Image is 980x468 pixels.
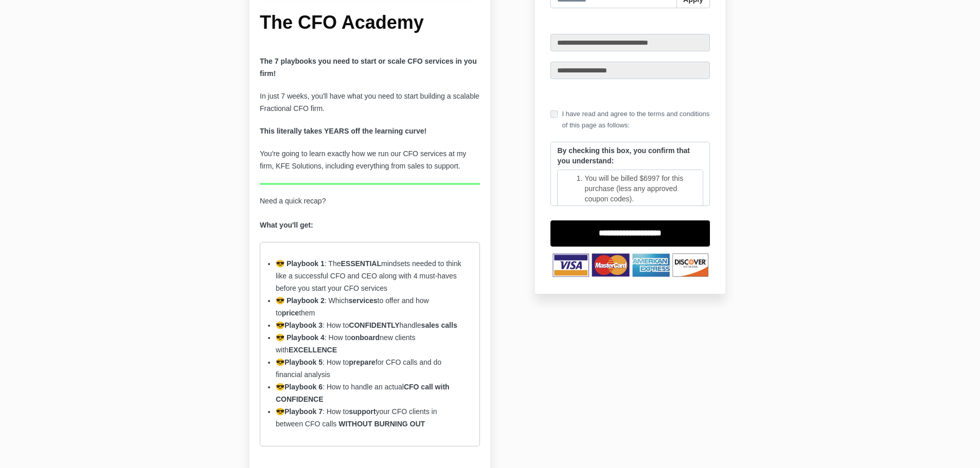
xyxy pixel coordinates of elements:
[678,18,710,34] a: Logout
[550,108,710,131] label: I have read and agree to the terms and conditions of this page as follows:
[276,296,429,317] span: : Which to offer and how to them
[284,383,323,391] strong: Playbook 6
[550,110,558,118] input: I have read and agree to the terms and conditions of this page as follows:
[550,89,710,101] a: Use a different card
[557,146,689,165] strong: By checking this box, you confirm that you understand:
[441,321,457,329] strong: calls
[276,258,464,295] li: : The mindsets needed to think like a successful CFO and CEO along with 4 must-haves before you s...
[349,296,378,305] strong: services
[276,358,441,379] span: 😎 : How to for CFO calls and do financial analysis
[284,321,323,329] strong: Playbook 3
[276,383,450,403] strong: CFO call with CONFIDENCE
[276,333,325,342] strong: 😎 Playbook 4
[282,309,299,317] strong: price
[260,221,313,229] strong: What you'll get:
[276,333,415,354] span: : How to new clients with
[349,321,399,329] strong: CONFIDENTLY
[351,333,380,342] strong: onboard
[284,358,323,366] strong: Playbook 5
[338,420,425,428] strong: WITHOUT BURNING OUT
[276,321,457,329] span: 😎 : How to handle
[260,57,477,78] b: The 7 playbooks you need to start or scale CFO services in you firm!
[341,259,381,268] strong: ESSENTIAL
[289,346,337,354] strong: EXCELLENCE
[421,321,439,329] strong: sales
[260,90,480,115] p: In just 7 weeks, you'll have what you need to start building a scalable Fractional CFO firm.
[276,296,325,305] strong: 😎 Playbook 2
[260,11,480,35] h1: The CFO Academy
[349,407,376,416] strong: support
[584,173,697,204] li: You will be billed $6997 for this purchase (less any approved coupon codes).
[260,127,426,135] strong: This literally takes YEARS off the learning curve!
[349,358,375,366] strong: prepare
[584,204,697,245] li: You will receive Playbook 1 at the time of purchase. The additional 6 playbooks will be released ...
[550,252,710,278] img: TNbqccpWSzOQmI4HNVXb_Untitled_design-53.png
[276,407,437,428] span: 😎 : How to your CFO clients in between CFO calls
[284,407,323,416] strong: Playbook 7
[260,148,480,173] p: You're going to learn exactly how we run our CFO services at my firm, KFE Solutions, including ev...
[276,259,325,268] strong: 😎 Playbook 1
[260,195,480,232] p: Need a quick recap?
[276,383,450,403] span: 😎 : How to handle an actual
